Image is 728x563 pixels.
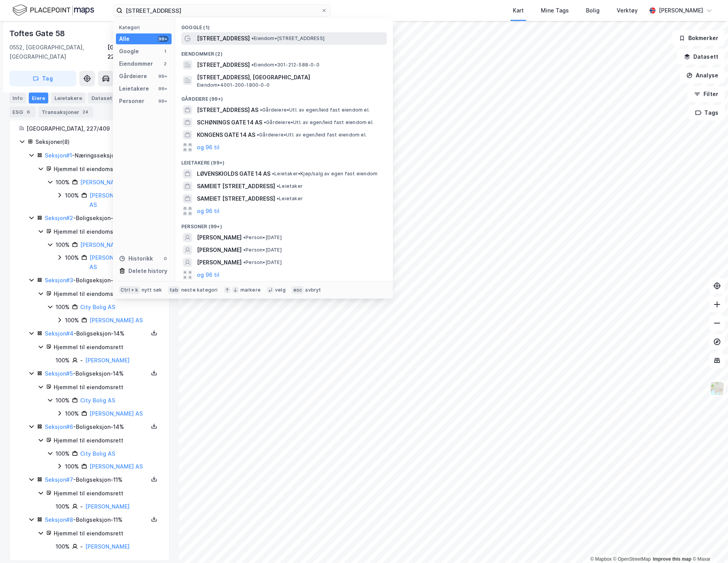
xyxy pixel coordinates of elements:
[65,253,79,262] div: 100%
[81,108,90,116] div: 24
[689,526,728,563] div: Kontrollprogram for chat
[197,182,275,191] span: SAMEIET [STREET_ADDRESS]
[197,258,242,267] span: [PERSON_NAME]
[56,542,70,551] div: 100%
[119,34,130,44] div: Alle
[123,5,321,16] input: Søk på adresse, matrikkel, gårdeiere, leietakere eller personer
[197,105,258,115] span: [STREET_ADDRESS] AS
[710,381,724,396] img: Z
[51,93,85,103] div: Leietakere
[45,516,73,523] a: Seksjon#8
[175,90,393,104] div: Gårdeiere (99+)
[56,178,70,187] div: 100%
[197,60,250,70] span: [STREET_ADDRESS]
[541,6,569,15] div: Mine Tags
[197,245,242,255] span: [PERSON_NAME]
[162,61,168,67] div: 2
[80,304,115,310] a: City Bolig AS
[197,194,275,203] span: SAMEIET [STREET_ADDRESS]
[243,247,246,253] span: •
[80,542,83,551] div: -
[689,526,728,563] iframe: Chat Widget
[54,164,160,174] div: Hjemmel til eiendomsrett
[277,183,303,189] span: Leietaker
[9,93,26,103] div: Info
[80,241,133,248] a: [PERSON_NAME] AS
[305,287,321,293] div: avbryt
[45,475,148,484] div: - Boligseksjon - 11%
[56,240,70,250] div: 100%
[119,84,149,93] div: Leietakere
[45,151,148,160] div: - Næringsseksjon - 12%
[277,196,279,201] span: •
[277,196,303,202] span: Leietaker
[54,383,160,392] div: Hjemmel til eiendomsrett
[56,449,70,458] div: 100%
[688,86,725,102] button: Filter
[264,119,374,126] span: Gårdeiere • Utl. av egen/leid fast eiendom el.
[119,254,153,263] div: Historikk
[54,489,160,498] div: Hjemmel til eiendomsrett
[197,34,250,43] span: [STREET_ADDRESS]
[590,556,612,562] a: Mapbox
[54,227,160,236] div: Hjemmel til eiendomsrett
[80,397,115,404] a: City Bolig AS
[197,270,219,280] button: og 96 til
[39,107,93,117] div: Transaksjoner
[80,450,115,457] a: City Bolig AS
[80,502,83,511] div: -
[54,436,160,445] div: Hjemmel til eiendomsrett
[65,462,79,471] div: 100%
[45,369,148,378] div: - Boligseksjon - 14%
[119,59,153,68] div: Eiendommer
[272,171,274,177] span: •
[9,43,107,61] div: 0552, [GEOGRAPHIC_DATA], [GEOGRAPHIC_DATA]
[89,317,143,323] a: [PERSON_NAME] AS
[158,98,168,104] div: 99+
[586,6,600,15] div: Bolig
[45,422,148,432] div: - Boligseksjon - 14%
[45,370,73,377] a: Seksjon#5
[689,105,725,121] button: Tags
[158,36,168,42] div: 99+
[119,96,144,106] div: Personer
[672,30,725,46] button: Bokmerker
[65,409,79,418] div: 100%
[56,396,70,405] div: 100%
[128,266,167,276] div: Delete history
[89,463,143,470] a: [PERSON_NAME] AS
[45,152,72,159] a: Seksjon#1
[45,515,148,525] div: - Boligseksjon - 11%
[264,119,266,125] span: •
[80,356,83,365] div: -
[197,82,270,88] span: Eiendom • 4001-200-1800-0-0
[54,289,160,299] div: Hjemmel til eiendomsrett
[257,132,259,138] span: •
[260,107,370,113] span: Gårdeiere • Utl. av egen/leid fast eiendom el.
[251,62,319,68] span: Eiendom • 301-212-588-0-0
[29,93,48,103] div: Eiere
[85,543,130,550] a: [PERSON_NAME]
[45,213,148,223] div: - Boligseksjon - 11%
[45,423,73,430] a: Seksjon#6
[260,107,262,113] span: •
[80,179,133,185] a: [PERSON_NAME] AS
[12,3,94,17] img: logo.f888ab2527a4732fd821a326f86c7f29.svg
[25,108,32,116] div: 6
[45,215,73,221] a: Seksjon#2
[613,556,651,562] a: OpenStreetMap
[85,357,130,364] a: [PERSON_NAME]
[9,71,76,86] button: Tag
[89,192,156,208] a: [PERSON_NAME] Holding AS
[119,286,140,294] div: Ctrl + k
[243,234,282,241] span: Person • [DATE]
[677,49,725,65] button: Datasett
[197,73,384,82] span: [STREET_ADDRESS], [GEOGRAPHIC_DATA]
[653,556,691,562] a: Improve this map
[89,254,156,270] a: [PERSON_NAME] Holding AS
[89,410,143,417] a: [PERSON_NAME] AS
[197,169,270,178] span: LØVENSKIOLDS GATE 14 AS
[617,6,638,15] div: Verktøy
[197,233,242,242] span: [PERSON_NAME]
[275,287,286,293] div: velg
